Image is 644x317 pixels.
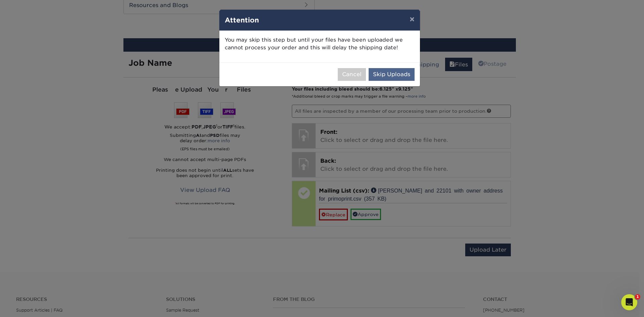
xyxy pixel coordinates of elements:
[635,294,640,300] span: 1
[621,294,637,310] iframe: Intercom live chat
[225,36,415,52] p: You may skip this step but until your files have been uploaded we cannot process your order and t...
[225,15,415,25] h4: Attention
[369,68,415,81] button: Skip Uploads
[404,10,420,29] button: ×
[338,68,366,81] button: Cancel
